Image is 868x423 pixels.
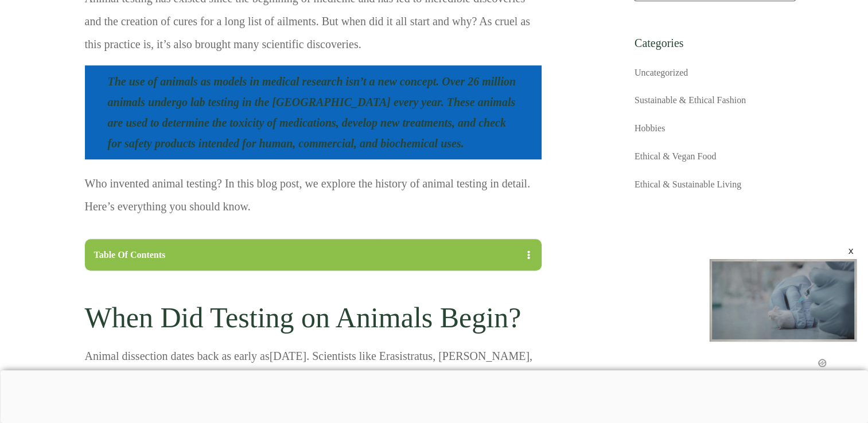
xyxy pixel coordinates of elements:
[85,172,542,226] p: Who invented animal testing? In this blog post, we explore the history of animal testing in detai...
[635,65,688,81] a: Uncategorized
[635,92,746,109] a: Sustainable & Ethical Fashion
[635,120,665,137] a: Hobbies
[846,246,855,256] div: x
[270,350,306,362] a: [DATE]
[817,358,827,368] img: ezoic
[108,75,516,150] span: The use of animals as models in medical research isn’t a new concept. Over 26 million animals und...
[635,177,741,193] a: Ethical & Sustainable Living
[635,36,795,50] h5: Categories
[710,259,857,342] div: Video Player
[635,148,716,165] a: Ethical & Vegan Food
[216,370,652,420] iframe: Advertisement
[94,249,519,260] div: Table Of Contents
[85,283,542,343] h2: When Did Testing on Animals Begin?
